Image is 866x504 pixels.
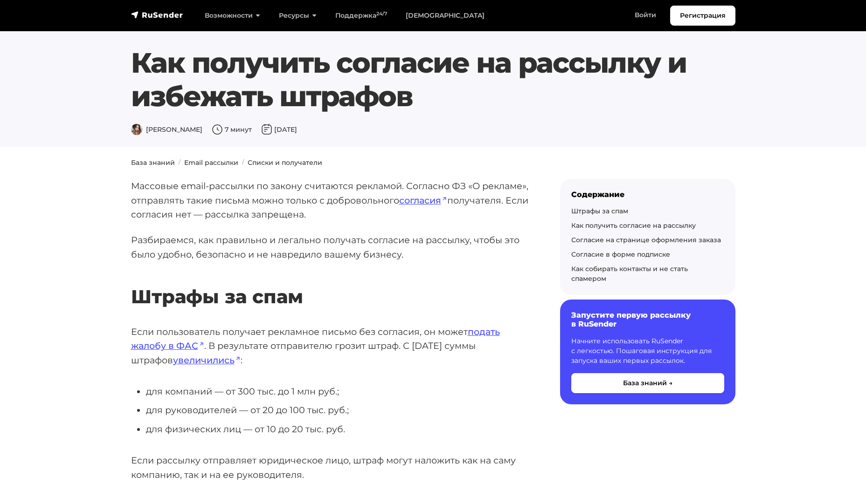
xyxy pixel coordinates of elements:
[571,311,724,328] h6: Запустите первую рассылку в RuSender
[571,190,724,199] div: Содержание
[399,195,447,206] a: согласия
[571,221,696,230] a: Как получить согласие на рассылку
[571,207,628,215] a: Штрафы за спам
[131,125,202,134] span: [PERSON_NAME]
[212,125,252,134] span: 7 минут
[131,453,530,482] p: Если рассылку отправляет юридическое лицо, штраф могут наложить как на саму компанию, так и на ее...
[571,250,670,259] a: Согласие в форме подписке
[326,6,396,25] a: Поддержка24/7
[571,336,724,366] p: Начните использовать RuSender с легкостью. Пошаговая инструкция для запуска ваших первых рассылок.
[146,384,530,399] li: для компаний — от 300 тыс. до 1 млн руб.;
[131,325,530,368] p: Если пользователь получает рекламное письмо без согласия, он может . В результате отправителю гро...
[261,125,297,134] span: [DATE]
[248,158,322,167] a: Списки и получатели
[173,354,241,366] a: увеличились
[571,373,724,393] button: База знаний →
[670,6,735,26] a: Регистрация
[376,11,387,17] sup: 24/7
[146,403,530,417] li: для руководителей — от 20 до 100 тыс. руб.;
[212,124,223,135] img: Время чтения
[131,46,735,113] h1: Как получить согласие на рассылку и избежать штрафов
[560,300,735,404] a: Запустите первую рассылку в RuSender Начните использовать RuSender с легкостью. Пошаговая инструк...
[125,158,741,168] nav: breadcrumb
[146,422,530,436] li: для физических лиц — от 10 до 20 тыс. руб.
[270,6,326,25] a: Ресурсы
[625,6,665,25] a: Войти
[571,265,688,283] a: Как собирать контакты и не стать спамером
[131,158,175,167] a: База знаний
[131,179,530,222] p: Массовые email-рассылки по закону считаются рекламой. Согласно ФЗ «О рекламе», отправлять такие п...
[131,258,530,308] h2: Штрафы за спам
[131,233,530,261] p: Разбираемся, как правильно и легально получать согласие на рассылку, чтобы это было удобно, безоп...
[396,6,494,25] a: [DEMOGRAPHIC_DATA]
[261,124,272,135] img: Дата публикации
[131,10,183,20] img: RuSender
[195,6,270,25] a: Возможности
[571,236,721,244] a: Согласие на странице оформления заказа
[184,158,238,167] a: Email рассылки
